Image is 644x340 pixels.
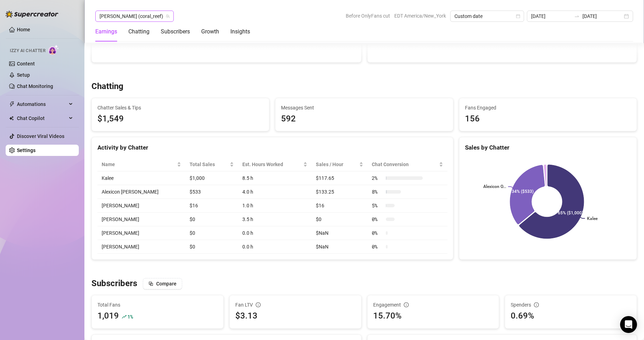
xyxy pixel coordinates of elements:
span: Sales / Hour [316,160,357,168]
span: info-circle [256,302,261,307]
span: 2 % [372,174,383,182]
span: team [166,14,170,18]
text: Kalee [587,216,598,221]
td: 8.5 h [238,171,312,185]
span: to [574,13,580,19]
span: 5 % [372,202,383,209]
img: Chat Copilot [9,116,14,121]
span: EDT America/New_York [394,11,446,21]
td: 1.0 h [238,199,312,213]
td: Alexicon [PERSON_NAME] [97,185,185,199]
td: $16 [312,199,367,213]
div: Open Intercom Messenger [620,316,637,333]
td: $0 [185,240,238,254]
td: $NaN [312,240,367,254]
span: Automations [17,99,67,110]
span: 0 % [372,243,383,251]
td: 4.0 h [238,185,312,199]
div: 0.69% [511,309,631,323]
td: $117.65 [312,171,367,185]
td: $NaN [312,226,367,240]
span: Messages Sent [281,104,447,112]
span: Fans Engaged [465,104,631,112]
td: [PERSON_NAME] [97,213,185,226]
div: Est. Hours Worked [242,160,302,168]
td: $0 [185,226,238,240]
img: logo-BBDzfeDw.svg [6,11,58,18]
img: AI Chatter [48,45,59,55]
th: Name [97,158,185,171]
span: info-circle [534,302,539,307]
input: Start date [531,12,571,20]
span: thunderbolt [9,101,15,107]
div: 592 [281,112,447,126]
td: $1,000 [185,171,238,185]
a: Setup [17,72,30,78]
div: Activity by Chatter [97,143,447,152]
a: Home [17,27,30,32]
span: Custom date [454,11,520,21]
span: 8 % [372,188,383,196]
span: Name [102,160,176,168]
span: Before OnlyFans cut [346,11,390,21]
h3: Chatting [91,81,123,92]
td: [PERSON_NAME] [97,226,185,240]
div: Chatting [128,27,149,36]
button: Compare [143,278,182,289]
div: Growth [201,27,219,36]
span: Anna (coral_reef) [100,11,170,21]
span: block [148,281,153,286]
td: [PERSON_NAME] [97,240,185,254]
th: Sales / Hour [312,158,367,171]
td: 3.5 h [238,213,312,226]
span: Izzy AI Chatter [10,48,45,54]
div: $3.13 [235,309,356,323]
div: Subscribers [161,27,190,36]
span: Chatter Sales & Tips [97,104,263,112]
th: Total Sales [185,158,238,171]
a: Settings [17,147,36,153]
span: 0 % [372,215,383,223]
td: [PERSON_NAME] [97,199,185,213]
div: 15.70% [373,309,493,323]
text: Alexicon O... [483,184,506,189]
h3: Subscribers [91,278,137,289]
div: 1,019 [97,309,119,323]
span: Compare [156,281,177,287]
a: Discover Viral Videos [17,133,64,139]
a: Chat Monitoring [17,83,53,89]
span: $1,549 [97,112,263,126]
input: End date [582,12,623,20]
div: Insights [230,27,250,36]
td: 0.0 h [238,226,312,240]
span: swap-right [574,13,580,19]
span: 0 % [372,229,383,237]
span: 1 % [127,313,133,320]
div: Fan LTV [235,301,356,309]
a: Content [17,61,35,67]
td: $533 [185,185,238,199]
div: Engagement [373,301,493,309]
span: Total Sales [190,160,228,168]
span: rise [122,314,127,319]
td: 0.0 h [238,240,312,254]
td: $0 [185,213,238,226]
td: Kalee [97,171,185,185]
div: 156 [465,112,631,126]
span: Chat Copilot [17,113,67,124]
th: Chat Conversion [368,158,447,171]
span: Total Fans [97,301,218,309]
div: Sales by Chatter [465,143,631,152]
td: $133.25 [312,185,367,199]
td: $0 [312,213,367,226]
td: $16 [185,199,238,213]
div: Earnings [95,27,117,36]
div: Spenders [511,301,631,309]
span: info-circle [404,302,409,307]
span: Chat Conversion [372,160,438,168]
span: calendar [516,14,520,18]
